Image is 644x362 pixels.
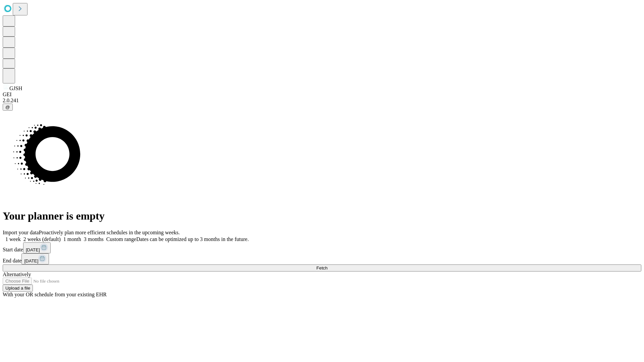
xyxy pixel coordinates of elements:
button: @ [3,104,13,111]
span: [DATE] [24,258,38,263]
span: Custom range [106,236,136,242]
span: [DATE] [26,247,40,252]
span: Dates can be optimized up to 3 months in the future. [136,236,249,242]
div: 2.0.241 [3,98,641,104]
div: End date [3,253,641,264]
span: Proactively plan more efficient schedules in the upcoming weeks. [39,230,180,235]
span: Fetch [316,265,327,270]
span: 1 week [5,236,21,242]
span: 2 weeks (default) [23,236,61,242]
span: GJSH [9,85,22,91]
button: Upload a file [3,285,33,292]
span: With your OR schedule from your existing EHR [3,292,107,297]
div: Start date [3,242,641,253]
h1: Your planner is empty [3,210,641,222]
span: 3 months [84,236,104,242]
button: Fetch [3,264,641,271]
span: Import your data [3,230,39,235]
div: GEI [3,92,641,98]
span: Alternatively [3,271,31,277]
button: [DATE] [21,253,49,264]
button: [DATE] [23,242,51,253]
span: 1 month [63,236,81,242]
span: @ [5,105,10,110]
